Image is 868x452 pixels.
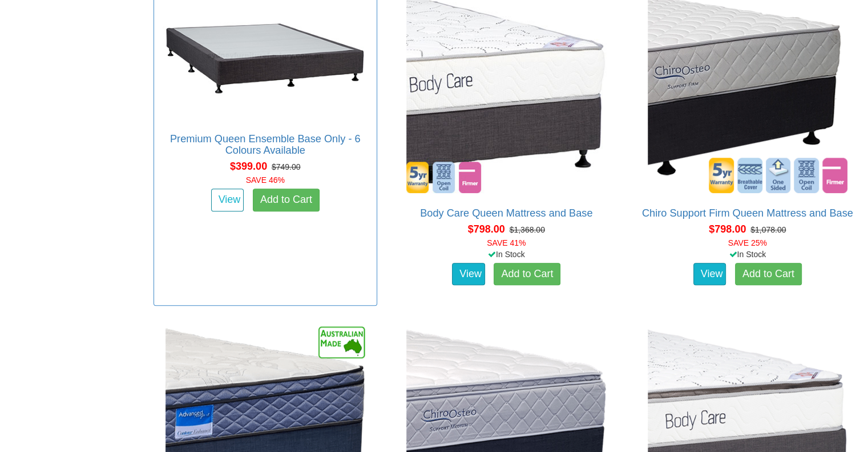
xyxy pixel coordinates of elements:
del: $749.00 [272,162,301,171]
del: $1,368.00 [510,225,545,234]
a: View [211,189,244,211]
span: $399.00 [230,161,267,172]
a: Premium Queen Ensemble Base Only - 6 Colours Available [170,133,361,156]
a: View [452,263,485,286]
font: SAVE 25% [728,238,767,247]
del: $1,078.00 [750,225,786,234]
a: Add to Cart [494,263,560,286]
a: Add to Cart [253,189,320,211]
span: $798.00 [709,223,746,235]
div: In Stock [392,249,621,260]
font: SAVE 46% [246,175,285,185]
a: Body Care Queen Mattress and Base [420,207,592,219]
a: View [693,263,726,286]
span: $798.00 [468,223,505,235]
div: In Stock [633,249,862,260]
font: SAVE 41% [487,238,526,247]
a: Add to Cart [735,263,802,286]
a: Chiro Support Firm Queen Mattress and Base [642,207,853,219]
